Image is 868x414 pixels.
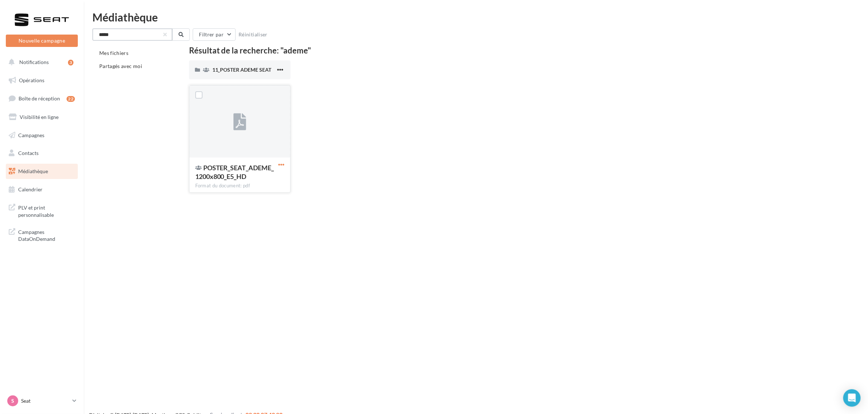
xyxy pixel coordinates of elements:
[18,132,44,138] span: Campagnes
[18,227,75,243] span: Campagnes DataOnDemand
[843,389,861,407] div: Open Intercom Messenger
[18,168,48,174] span: Médiathèque
[4,110,79,125] a: Visibilité en ligne
[99,50,128,56] span: Mes fichiers
[189,47,827,55] div: Résultat de la recherche: "ademe"
[19,95,60,101] span: Boîte de réception
[68,60,73,65] div: 3
[6,35,78,47] button: Nouvelle campagne
[6,394,78,408] a: S Seat
[4,55,76,70] button: Notifications 3
[20,114,59,120] span: Visibilité en ligne
[18,150,39,156] span: Contacts
[4,91,79,106] a: Boîte de réception22
[21,397,69,405] p: Seat
[193,28,236,41] button: Filtrer par
[4,73,79,88] a: Opérations
[4,146,79,161] a: Contacts
[4,200,79,221] a: PLV et print personnalisable
[236,30,271,39] button: Réinitialiser
[19,77,44,83] span: Opérations
[18,203,75,218] span: PLV et print personnalisable
[4,224,79,246] a: Campagnes DataOnDemand
[92,12,859,23] div: Médiathèque
[19,59,49,65] span: Notifications
[212,67,272,73] span: 11_POSTER ADEME SEAT
[18,186,43,192] span: Calendrier
[4,128,79,143] a: Campagnes
[195,164,274,180] span: POSTER_SEAT_ADEME_1200x800_E5_HD
[195,183,284,189] div: Format du document: pdf
[11,397,14,405] span: S
[99,63,142,69] span: Partagés avec moi
[4,164,79,179] a: Médiathèque
[4,182,79,197] a: Calendrier
[67,96,75,102] div: 22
